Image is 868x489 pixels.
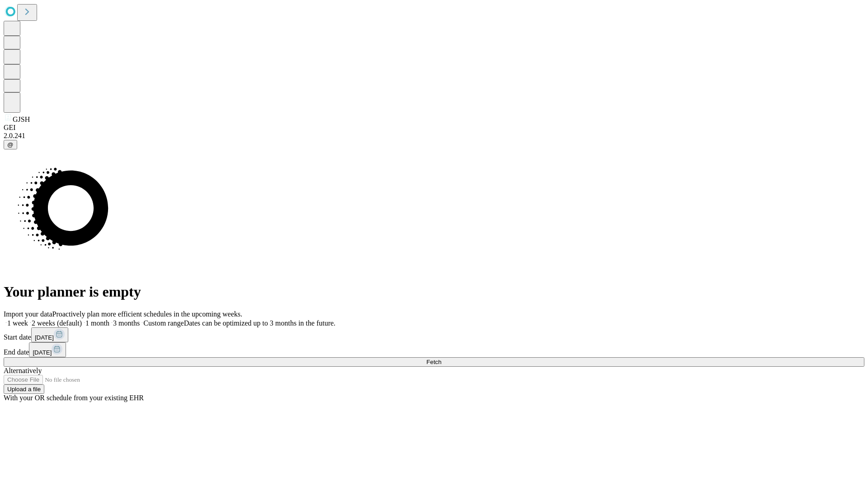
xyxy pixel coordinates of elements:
h1: Your planner is empty [4,283,864,300]
span: Fetch [426,359,441,365]
span: With your OR schedule from your existing EHR [4,394,144,402]
span: GJSH [13,115,30,123]
div: End date [4,342,864,357]
span: 2 weeks (default) [32,319,82,327]
span: 3 months [113,319,140,327]
button: [DATE] [29,342,66,357]
span: Custom range [143,319,184,327]
span: 1 week [7,319,28,327]
span: [DATE] [33,349,52,356]
button: Fetch [4,357,864,367]
span: @ [7,141,14,148]
span: Proactively plan more efficient schedules in the upcoming weeks. [52,310,242,318]
div: 2.0.241 [4,132,864,140]
span: [DATE] [35,334,54,341]
div: Start date [4,327,864,342]
span: 1 month [85,319,109,327]
span: Alternatively [4,367,42,374]
div: GEI [4,124,864,132]
span: Dates can be optimized up to 3 months in the future. [184,319,335,327]
button: Upload a file [4,384,44,394]
span: Import your data [4,310,52,318]
button: @ [4,140,17,149]
button: [DATE] [31,327,68,342]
